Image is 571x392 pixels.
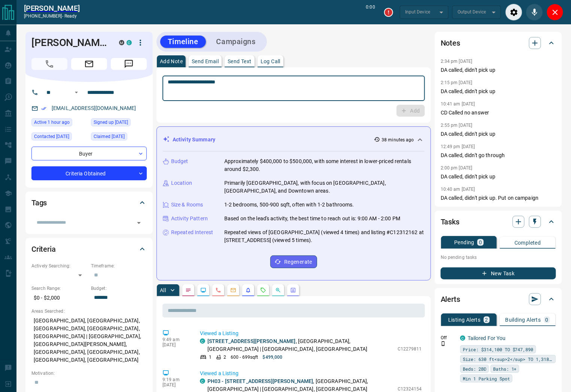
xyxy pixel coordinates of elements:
[441,59,473,64] p: 2:34 pm [DATE]
[52,105,136,111] a: [EMAIL_ADDRESS][DOMAIN_NAME]
[24,13,80,19] p: [PHONE_NUMBER] -
[441,187,475,192] p: 10:40 am [DATE]
[441,80,473,85] p: 2:15 pm [DATE]
[398,346,422,352] p: C12279811
[31,118,87,129] div: Tue Sep 16 2025
[200,339,205,344] div: condos.ca
[171,229,213,236] p: Repeated Interest
[547,4,564,21] div: Close
[224,229,425,244] p: Repeated views of [GEOGRAPHIC_DATA] (viewed 4 times) and listing #C12312162 at [STREET_ADDRESS] (...
[463,346,534,353] span: Price: $314,100 TO $747,890
[173,136,215,144] p: Activity Summary
[94,133,125,140] span: Claimed [DATE]
[270,255,317,268] button: Regenerate
[31,147,147,160] div: Buyer
[224,201,354,209] p: 1-2 bedrooms, 500-900 sqft, often with 1-2 bathrooms.
[163,382,189,388] p: [DATE]
[94,119,128,126] span: Signed up [DATE]
[31,197,47,209] h2: Tags
[163,377,189,382] p: 9:19 am
[245,287,251,293] svg: Listing Alerts
[224,157,425,173] p: Approximately $400,000 to $500,000, with some interest in lower-priced rentals around $2,300.
[448,317,481,322] p: Listing Alerts
[34,133,69,140] span: Contacted [DATE]
[72,88,81,97] button: Open
[209,36,263,48] button: Campaigns
[275,287,281,293] svg: Opportunities
[228,59,252,64] p: Send Text
[441,213,556,231] div: Tasks
[505,4,522,21] div: Audio Settings
[485,317,488,322] p: 2
[31,240,147,258] div: Criteria
[441,334,456,341] p: Off
[526,4,543,21] div: Mute
[31,308,147,315] p: Areas Searched:
[31,263,87,269] p: Actively Searching:
[441,101,475,107] p: 10:41 am [DATE]
[41,106,46,111] svg: Email Verified
[163,342,189,347] p: [DATE]
[171,157,188,165] p: Budget
[441,88,556,95] p: DA called, didn't pick up
[260,287,266,293] svg: Requests
[91,118,147,129] div: Wed Oct 03 2018
[207,337,394,353] p: , [GEOGRAPHIC_DATA], [GEOGRAPHIC_DATA] | [GEOGRAPHIC_DATA], [GEOGRAPHIC_DATA]
[441,130,556,138] p: DA called, didn't pick up
[231,354,258,361] p: 600 - 699 sqft
[185,287,191,293] svg: Notes
[31,132,87,143] div: Wed Sep 10 2025
[91,132,147,143] div: Tue Jun 22 2021
[441,173,556,181] p: DA called, didn't pick up
[441,34,556,52] div: Notes
[31,37,108,49] h1: [PERSON_NAME]
[546,317,549,322] p: 0
[209,354,212,361] p: 1
[171,215,208,223] p: Activity Pattern
[31,370,147,377] p: Motivation:
[224,215,400,223] p: Based on the lead's activity, the best time to reach out is: 9:00 AM - 2:00 PM
[171,201,203,209] p: Size & Rooms
[24,4,80,13] a: [PERSON_NAME]
[441,123,473,128] p: 2:55 pm [DATE]
[441,341,446,346] svg: Push Notification Only
[441,144,475,149] p: 12:49 pm [DATE]
[441,194,556,202] p: DA called, didn't pick up. Put on campaign
[31,166,147,180] div: Criteria Obtained
[441,267,556,279] button: New Task
[200,370,422,377] p: Viewed a Listing
[200,330,422,337] p: Viewed a Listing
[382,137,414,143] p: 38 minutes ago
[127,40,132,45] div: condos.ca
[207,338,296,344] a: [STREET_ADDRESS][PERSON_NAME]
[441,252,556,263] p: No pending tasks
[290,287,296,293] svg: Agent Actions
[230,287,236,293] svg: Emails
[441,216,459,228] h2: Tasks
[366,4,375,21] p: 0:00
[31,285,87,292] p: Search Range:
[479,240,482,245] p: 0
[460,336,465,341] div: condos.ca
[441,66,556,74] p: DA called, didn't pick up
[163,337,189,342] p: 9:49 am
[31,243,56,255] h2: Criteria
[441,165,473,171] p: 2:00 pm [DATE]
[160,288,166,293] p: All
[64,13,77,19] span: ready
[163,133,425,147] div: Activity Summary38 minutes ago
[31,194,147,212] div: Tags
[463,375,510,382] span: Min 1 Parking Spot
[224,354,226,361] p: 2
[31,292,87,304] p: $0 - $2,000
[34,119,70,126] span: Active 1 hour ago
[441,151,556,159] p: DA called, didn't go through
[215,287,221,293] svg: Calls
[261,59,280,64] p: Log Call
[463,365,486,373] span: Beds: 2BD
[31,58,67,70] span: Call
[207,378,313,384] a: PH03 - [STREET_ADDRESS][PERSON_NAME]
[192,59,219,64] p: Send Email
[119,40,124,45] div: mrloft.ca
